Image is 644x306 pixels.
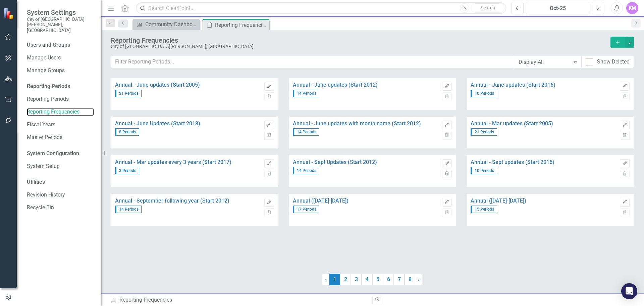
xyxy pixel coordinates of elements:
[27,121,94,129] a: Fiscal Years
[115,159,261,165] a: Annual - Mar updates every 3 years (Start 2017)
[115,206,142,213] span: 14 Periods
[215,21,268,29] div: Reporting Frequencies
[471,206,497,213] span: 15 Periods
[111,37,607,44] div: Reporting Frequencies
[134,20,198,29] a: Community Dashboard Reminder (Budget Office)
[27,54,94,62] a: Manage Users
[27,16,94,33] small: City of [GEOGRAPHIC_DATA][PERSON_NAME], [GEOGRAPHIC_DATA]
[383,274,394,285] a: 6
[27,134,94,141] a: Master Periods
[293,167,319,174] span: 14 Periods
[115,128,139,136] span: 8 Periods
[27,41,94,49] div: Users and Groups
[27,108,94,116] a: Reporting Frequencies
[145,20,198,29] div: Community Dashboard Reminder (Budget Office)
[293,90,319,97] span: 14 Periods
[115,82,261,88] a: Annual - June updates (Start 2005)
[340,274,351,285] a: 2
[362,274,372,285] a: 4
[111,44,607,49] div: City of [GEOGRAPHIC_DATA][PERSON_NAME], [GEOGRAPHIC_DATA]
[115,198,261,204] a: Annual - September following year (Start 2012)
[115,167,139,174] span: 3 Periods
[293,198,439,204] a: Annual ([DATE]-[DATE])
[471,159,616,165] a: Annual - Sept updates (Start 2016)
[597,58,630,66] div: Show Deleted
[351,274,362,285] a: 3
[136,2,506,14] input: Search ClearPoint...
[526,2,590,14] button: Oct-25
[471,198,616,204] a: Annual ([DATE]-[DATE])
[27,95,94,103] a: Reporting Periods
[27,204,94,212] a: Recycle Bin
[27,150,94,158] div: System Configuration
[27,163,94,170] a: System Setup
[3,7,15,19] img: ClearPoint Strategy
[293,128,319,136] span: 14 Periods
[471,128,497,136] span: 21 Periods
[519,58,570,66] div: Display All
[471,121,616,127] a: Annual - Mar updates (Start 2005)
[481,5,495,10] span: Search
[471,3,504,13] button: Search
[110,296,367,304] div: Reporting Frequencies
[372,274,383,285] a: 5
[471,90,497,97] span: 10 Periods
[293,206,319,213] span: 17 Periods
[115,90,142,97] span: 21 Periods
[27,178,94,186] div: Utilities
[418,276,420,282] span: ›
[27,191,94,199] a: Revision History
[325,276,327,282] span: ‹
[405,274,415,285] a: 8
[27,8,94,16] span: System Settings
[27,83,94,90] div: Reporting Periods
[471,82,616,88] a: Annual - June updates (Start 2016)
[111,56,514,68] input: Filter Reporting Periods...
[626,2,638,14] button: KM
[293,82,439,88] a: Annual - June updates (Start 2012)
[394,274,405,285] a: 7
[293,159,439,165] a: Annual - Sept Updates (Start 2012)
[471,167,497,174] span: 10 Periods
[293,121,439,127] a: Annual - June updates with month name (Start 2012)
[621,283,637,299] div: Open Intercom Messenger
[115,121,261,127] a: Annual - June Updates (Start 2018)
[528,4,588,12] div: Oct-25
[27,67,94,75] a: Manage Groups
[329,274,340,285] span: 1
